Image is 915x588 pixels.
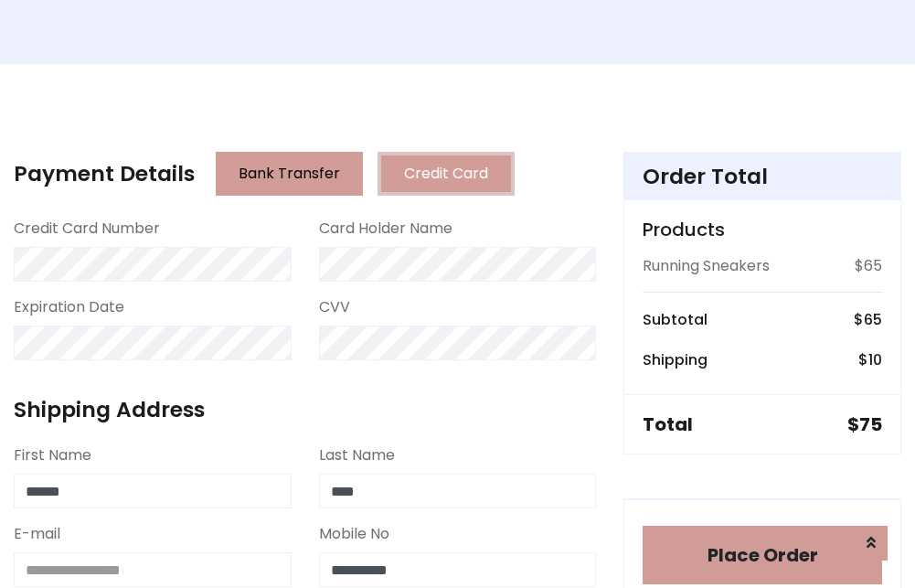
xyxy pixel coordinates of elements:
[14,218,160,240] label: Credit Card Number
[855,255,882,277] p: $65
[319,296,350,318] label: CVV
[847,413,882,435] h5: $
[14,444,91,466] label: First Name
[643,164,882,189] h4: Order Total
[643,526,882,584] button: Place Order
[858,351,882,369] h6: $
[859,412,882,437] span: 75
[14,397,596,422] h4: Shipping Address
[319,523,389,545] label: Mobile No
[378,152,515,196] button: Credit Card
[319,444,395,466] label: Last Name
[14,296,124,318] label: Expiration Date
[643,311,708,328] h6: Subtotal
[319,218,452,240] label: Card Holder Name
[14,161,195,187] h4: Payment Details
[643,413,693,435] h5: Total
[643,351,708,369] h6: Shipping
[216,152,363,196] button: Bank Transfer
[643,255,770,277] p: Running Sneakers
[14,523,60,545] label: E-mail
[864,309,882,330] span: 65
[854,311,882,328] h6: $
[868,349,882,370] span: 10
[643,219,882,241] h5: Products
